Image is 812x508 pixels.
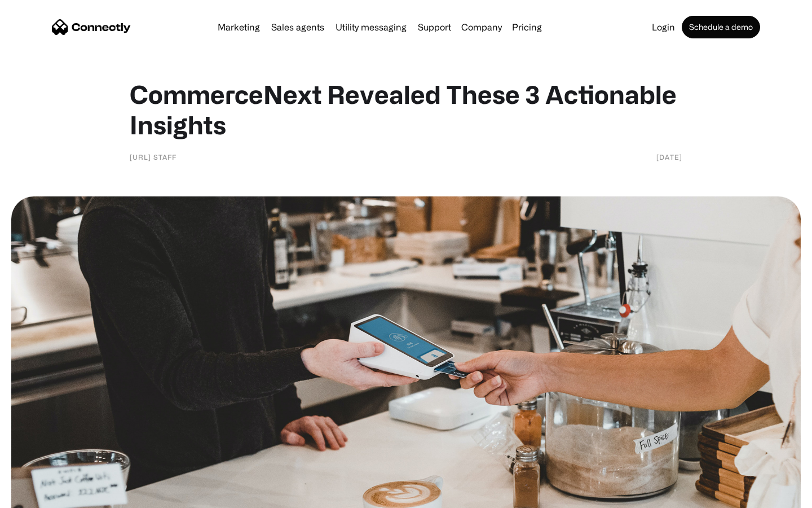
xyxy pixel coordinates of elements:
[458,19,505,35] div: Company
[213,23,264,32] a: Marketing
[413,23,456,32] a: Support
[682,16,760,38] a: Schedule a demo
[267,23,329,32] a: Sales agents
[130,151,176,163] div: [URL] Staff
[656,151,682,163] div: [DATE]
[52,19,131,36] a: home
[507,23,546,32] a: Pricing
[461,19,502,35] div: Company
[130,79,682,140] h1: CommerceNext Revealed These 3 Actionable Insights
[331,23,411,32] a: Utility messaging
[647,23,679,32] a: Login
[11,488,68,504] aside: Language selected: English
[23,488,68,504] ul: Language list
